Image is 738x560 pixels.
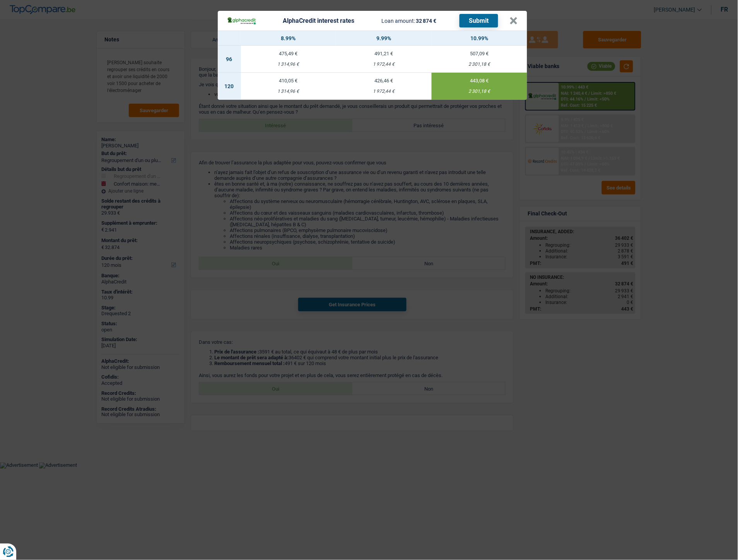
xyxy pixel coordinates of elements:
div: 507,09 € [432,51,527,56]
div: 410,05 € [241,78,337,83]
span: 32 874 € [416,18,437,24]
td: 96 [218,46,241,73]
th: 9.99% [336,31,432,46]
td: 120 [218,73,241,100]
div: 1 314,96 € [241,89,337,94]
div: 1 972,44 € [336,62,432,67]
div: 443,08 € [432,78,527,83]
div: 491,21 € [336,51,432,56]
div: 475,49 € [241,51,337,56]
div: 2 301,18 € [432,89,527,94]
button: Submit [460,14,498,27]
div: 1 314,96 € [241,62,337,67]
div: 2 301,18 € [432,62,527,67]
th: 10.99% [432,31,527,46]
span: Loan amount: [381,18,415,24]
div: 426,46 € [336,78,432,83]
div: 1 972,44 € [336,89,432,94]
button: × [510,17,518,25]
th: 8.99% [241,31,337,46]
div: AlphaCredit interest rates [283,18,355,24]
img: AlphaCredit [227,16,256,25]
